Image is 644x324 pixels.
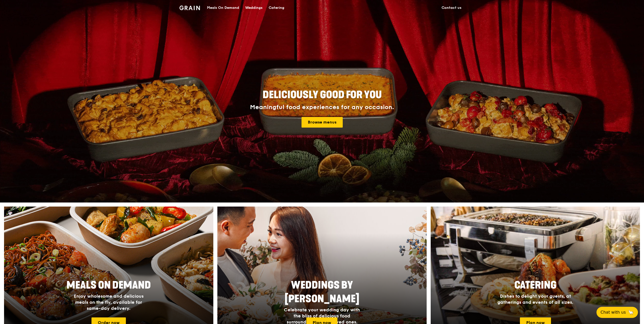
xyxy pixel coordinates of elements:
a: Browse menus [302,117,343,128]
a: Catering [266,0,287,15]
a: Contact us [439,0,465,15]
div: Meals On Demand [207,0,239,15]
span: Deliciously good for you [263,89,382,101]
div: Catering [269,0,284,15]
span: Chat with us [601,309,626,315]
img: Grain [179,6,200,10]
span: Catering [514,279,557,291]
span: Dishes to delight your guests, at gatherings and events of all sizes. [497,293,573,305]
div: Weddings [245,0,263,15]
span: Weddings by [PERSON_NAME] [285,279,359,305]
button: Chat with us🦙 [596,307,638,318]
span: Meals On Demand [66,279,151,291]
span: Enjoy wholesome and delicious meals on the fly, available for same-day delivery. [74,293,144,311]
span: 🦙 [628,309,634,315]
div: Meaningful food experiences for any occasion. [231,104,413,111]
a: Weddings [242,0,266,15]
